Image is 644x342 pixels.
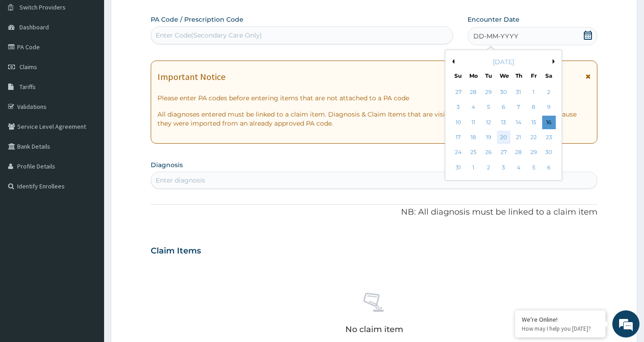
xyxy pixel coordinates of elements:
[497,85,510,99] div: Choose Wednesday, July 30th, 2025
[157,94,591,103] p: Please enter PA codes before entering items that are not attached to a PA code
[452,131,465,144] div: Choose Sunday, August 17th, 2025
[467,161,480,174] div: Choose Monday, September 1st, 2025
[449,57,558,66] div: [DATE]
[553,59,558,64] button: Next Month
[542,101,556,114] div: Choose Saturday, August 9th, 2025
[512,131,525,144] div: Choose Thursday, August 21st, 2025
[482,85,496,99] div: Choose Tuesday, July 29th, 2025
[467,15,520,24] label: Encounter Date
[19,83,36,91] span: Tariffs
[530,72,538,80] div: Fr
[542,146,556,159] div: Choose Saturday, August 30th, 2025
[512,101,525,114] div: Choose Thursday, August 7th, 2025
[467,131,480,144] div: Choose Monday, August 18th, 2025
[512,146,525,159] div: Choose Thursday, August 28th, 2025
[450,59,454,64] button: Previous Month
[451,85,556,175] div: month 2025-08
[47,51,152,62] div: Chat with us now
[473,32,518,41] span: DD-MM-YYYY
[542,161,556,174] div: Choose Saturday, September 6th, 2025
[500,72,508,80] div: We
[482,146,496,159] div: Choose Tuesday, August 26th, 2025
[345,325,403,334] p: No claim item
[452,116,465,129] div: Choose Sunday, August 10th, 2025
[542,131,556,144] div: Choose Saturday, August 23rd, 2025
[527,146,541,159] div: Choose Friday, August 29th, 2025
[452,101,465,114] div: Choose Sunday, August 3rd, 2025
[17,45,37,68] img: d_794563401_company_1708531726252_794563401
[467,101,480,114] div: Choose Monday, August 4th, 2025
[467,116,480,129] div: Choose Monday, August 11th, 2025
[497,146,510,159] div: Choose Wednesday, August 27th, 2025
[527,131,541,144] div: Choose Friday, August 22nd, 2025
[545,72,553,80] div: Sa
[151,160,183,169] label: Diagnosis
[542,116,556,129] div: Choose Saturday, August 16th, 2025
[482,116,496,129] div: Choose Tuesday, August 12th, 2025
[497,131,510,144] div: Choose Wednesday, August 20th, 2025
[527,161,541,174] div: Choose Friday, September 5th, 2025
[527,85,541,99] div: Choose Friday, August 1st, 2025
[515,72,523,80] div: Th
[482,131,496,144] div: Choose Tuesday, August 19th, 2025
[467,146,480,159] div: Choose Monday, August 25th, 2025
[5,247,172,278] textarea: Type your message and hit 'Enter'
[527,101,541,114] div: Choose Friday, August 8th, 2025
[497,161,510,174] div: Choose Wednesday, September 3rd, 2025
[522,325,599,333] p: How may I help you today?
[157,72,225,82] h1: Important Notice
[452,146,465,159] div: Choose Sunday, August 24th, 2025
[156,176,205,185] div: Enter diagnosis
[482,101,496,114] div: Choose Tuesday, August 5th, 2025
[19,63,37,71] span: Claims
[151,206,597,218] p: NB: All diagnosis must be linked to a claim item
[512,116,525,129] div: Choose Thursday, August 14th, 2025
[522,315,599,323] div: We're Online!
[485,72,492,80] div: Tu
[52,114,125,205] span: We're online!
[151,15,243,24] label: PA Code / Prescription Code
[497,101,510,114] div: Choose Wednesday, August 6th, 2025
[151,246,201,256] h3: Claim Items
[542,85,556,99] div: Choose Saturday, August 2nd, 2025
[19,3,66,11] span: Switch Providers
[19,23,49,31] span: Dashboard
[454,72,462,80] div: Su
[156,31,262,40] div: Enter Code(Secondary Care Only)
[512,85,525,99] div: Choose Thursday, July 31st, 2025
[527,116,541,129] div: Choose Friday, August 15th, 2025
[470,72,477,80] div: Mo
[512,161,525,174] div: Choose Thursday, September 4th, 2025
[467,85,480,99] div: Choose Monday, July 28th, 2025
[452,85,465,99] div: Choose Sunday, July 27th, 2025
[497,116,510,129] div: Choose Wednesday, August 13th, 2025
[148,5,170,26] div: Minimize live chat window
[482,161,496,174] div: Choose Tuesday, September 2nd, 2025
[452,161,465,174] div: Choose Sunday, August 31st, 2025
[157,110,591,128] p: All diagnoses entered must be linked to a claim item. Diagnosis & Claim Items that are visible bu...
